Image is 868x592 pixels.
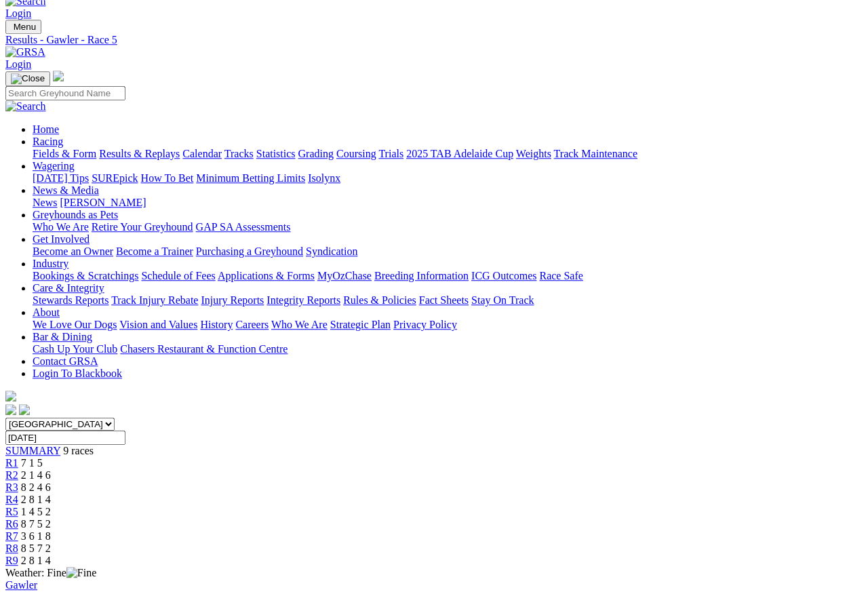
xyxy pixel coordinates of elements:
a: R5 [5,506,18,517]
a: Wagering [33,160,75,172]
a: Gawler [5,579,37,591]
a: Bar & Dining [33,331,92,342]
img: Close [11,73,45,84]
a: Purchasing a Greyhound [196,245,303,257]
a: MyOzChase [317,270,372,281]
a: Integrity Reports [267,294,340,306]
button: Toggle navigation [5,71,50,86]
a: Stewards Reports [33,294,108,306]
a: SUREpick [92,172,138,184]
img: logo-grsa-white.png [53,71,64,81]
a: R4 [5,494,18,505]
a: Coursing [336,148,376,159]
a: Applications & Forms [218,270,315,281]
span: R9 [5,555,18,566]
a: [PERSON_NAME] [60,197,146,208]
img: Search [5,100,46,113]
div: Racing [33,148,863,160]
img: twitter.svg [19,404,30,415]
span: 8 2 4 6 [21,481,51,493]
span: 3 6 1 8 [21,530,51,542]
a: 2025 TAB Adelaide Cup [406,148,513,159]
a: Become an Owner [33,245,113,257]
a: R6 [5,518,18,530]
a: ICG Outcomes [471,270,536,281]
span: 8 5 7 2 [21,542,51,554]
a: Tracks [224,148,254,159]
a: Get Involved [33,233,90,245]
a: Login [5,7,31,19]
a: Track Maintenance [554,148,637,159]
span: 9 races [63,445,94,456]
a: Chasers Restaurant & Function Centre [120,343,288,355]
div: Industry [33,270,863,282]
a: Syndication [306,245,357,257]
a: Injury Reports [201,294,264,306]
a: How To Bet [141,172,194,184]
a: Racing [33,136,63,147]
a: R1 [5,457,18,469]
span: 8 7 5 2 [21,518,51,530]
a: About [33,307,60,318]
a: Careers [235,319,269,330]
a: Results - Gawler - Race 5 [5,34,863,46]
a: News & Media [33,184,99,196]
a: History [200,319,233,330]
a: Weights [516,148,551,159]
a: Contact GRSA [33,355,98,367]
div: Get Involved [33,245,863,258]
a: Fact Sheets [419,294,469,306]
a: We Love Our Dogs [33,319,117,330]
div: Care & Integrity [33,294,863,307]
a: Login [5,58,31,70]
a: Bookings & Scratchings [33,270,138,281]
div: About [33,319,863,331]
span: 7 1 5 [21,457,43,469]
div: Greyhounds as Pets [33,221,863,233]
a: Strategic Plan [330,319,391,330]
img: GRSA [5,46,45,58]
a: R7 [5,530,18,542]
a: News [33,197,57,208]
a: Who We Are [271,319,328,330]
a: Isolynx [308,172,340,184]
a: Fields & Form [33,148,96,159]
a: R3 [5,481,18,493]
div: Wagering [33,172,863,184]
div: Bar & Dining [33,343,863,355]
span: Menu [14,22,36,32]
a: Vision and Values [119,319,197,330]
input: Search [5,86,125,100]
a: R2 [5,469,18,481]
span: 2 1 4 6 [21,469,51,481]
a: Breeding Information [374,270,469,281]
a: R8 [5,542,18,554]
a: Stay On Track [471,294,534,306]
a: Greyhounds as Pets [33,209,118,220]
a: Industry [33,258,68,269]
a: Care & Integrity [33,282,104,294]
a: Retire Your Greyhound [92,221,193,233]
span: 2 8 1 4 [21,494,51,505]
a: Calendar [182,148,222,159]
a: Privacy Policy [393,319,457,330]
input: Select date [5,431,125,445]
span: SUMMARY [5,445,60,456]
a: Home [33,123,59,135]
img: facebook.svg [5,404,16,415]
a: Become a Trainer [116,245,193,257]
a: Who We Are [33,221,89,233]
a: Cash Up Your Club [33,343,117,355]
button: Toggle navigation [5,20,41,34]
img: Fine [66,567,96,579]
a: Schedule of Fees [141,270,215,281]
img: logo-grsa-white.png [5,391,16,401]
span: 1 4 5 2 [21,506,51,517]
a: [DATE] Tips [33,172,89,184]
